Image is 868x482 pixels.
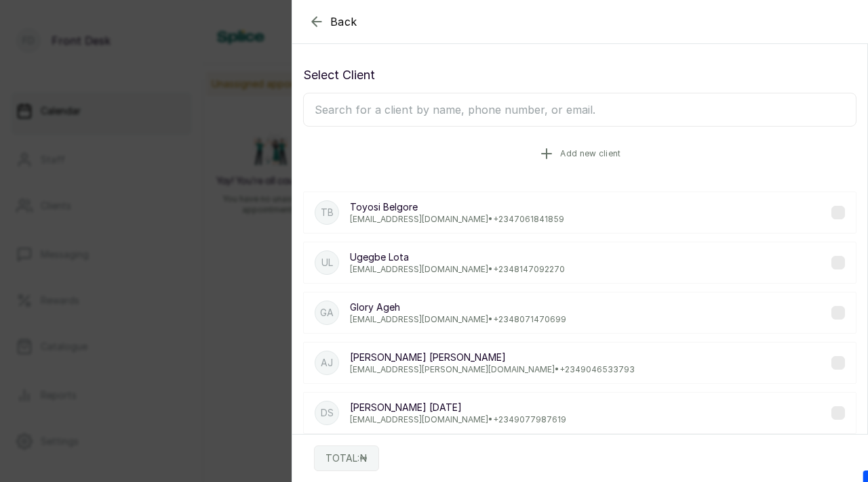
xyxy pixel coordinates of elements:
[350,200,564,214] p: Toyosi Belgore
[309,14,357,30] button: Back
[321,206,334,219] p: TB
[350,414,566,425] p: [EMAIL_ADDRESS][DOMAIN_NAME] • +234 9077987619
[350,214,564,225] p: [EMAIL_ADDRESS][DOMAIN_NAME] • +234 7061841859
[303,66,856,85] p: Select Client
[560,148,620,159] span: Add new client
[320,306,334,320] p: GA
[321,256,333,269] p: UL
[350,401,566,414] p: [PERSON_NAME] [DATE]
[350,314,566,325] p: [EMAIL_ADDRESS][DOMAIN_NAME] • +234 8071470699
[303,135,856,173] button: Add new client
[350,250,565,264] p: Ugegbe Lota
[321,406,334,420] p: DS
[325,452,368,465] p: TOTAL: ₦
[303,93,856,127] input: Search for a client by name, phone number, or email.
[330,14,357,30] span: Back
[350,351,635,364] p: [PERSON_NAME] [PERSON_NAME]
[350,264,565,275] p: [EMAIL_ADDRESS][DOMAIN_NAME] • +234 8147092270
[321,356,333,370] p: AJ
[350,301,566,314] p: Glory Ageh
[350,364,635,375] p: [EMAIL_ADDRESS][PERSON_NAME][DOMAIN_NAME] • +234 9046533793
